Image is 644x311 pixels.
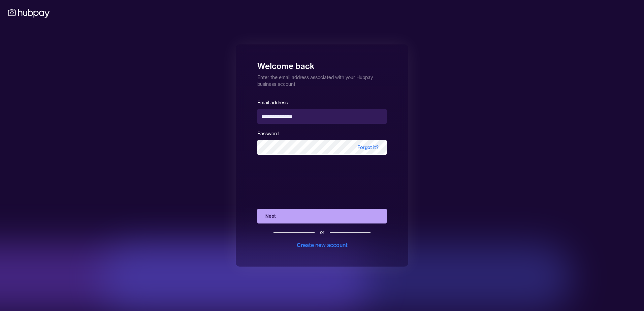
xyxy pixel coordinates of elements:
button: Next [257,209,387,223]
h1: Welcome back [257,57,387,71]
label: Password [257,131,279,137]
div: Create new account [297,241,348,249]
p: Enter the email address associated with your Hubpay business account [257,71,387,88]
div: or [320,229,324,236]
span: Forgot it? [349,140,387,155]
label: Email address [257,100,288,106]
